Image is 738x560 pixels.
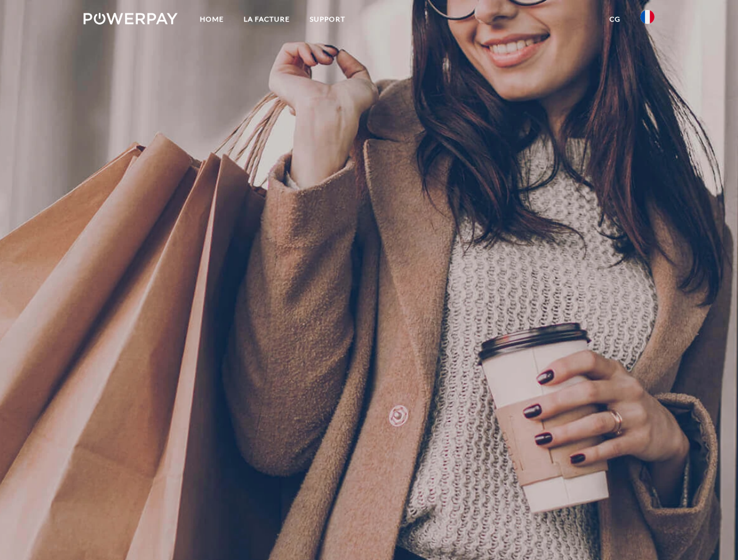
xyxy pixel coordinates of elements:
[600,9,630,30] a: CG
[234,9,300,30] a: LA FACTURE
[190,9,234,30] a: Home
[84,13,178,24] img: logo-powerpay-white.svg
[300,9,355,30] a: Support
[640,10,654,24] img: fr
